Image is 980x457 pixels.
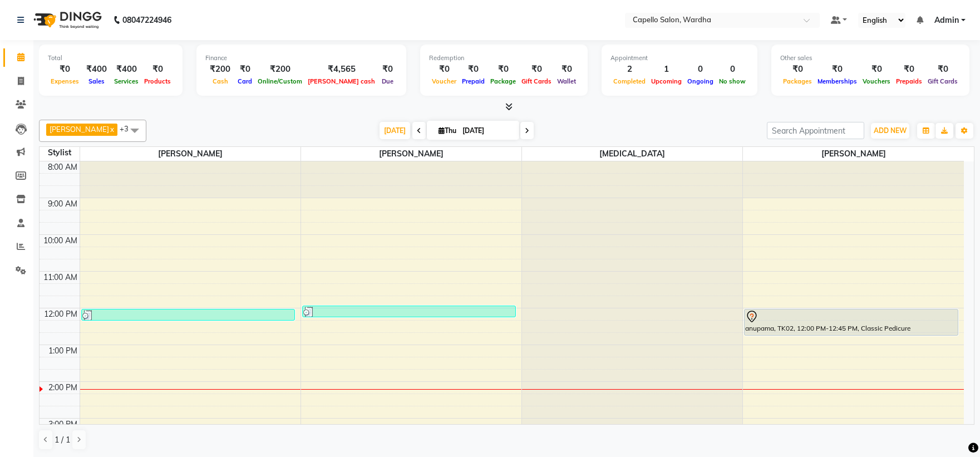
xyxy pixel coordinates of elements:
span: Ongoing [684,77,716,85]
div: ₹0 [141,63,174,76]
div: Finance [205,53,397,63]
span: Gift Cards [925,77,961,85]
div: 0 [716,63,748,76]
div: 8:00 AM [46,161,80,173]
span: Gift Cards [519,77,554,85]
span: 1 / 1 [55,434,70,446]
div: ₹400 [111,63,141,76]
div: ₹0 [893,63,925,76]
div: ₹0 [780,63,815,76]
span: Thu [436,126,459,135]
div: 1 [648,63,684,76]
div: 9:00 AM [46,198,80,210]
span: Completed [610,77,648,85]
div: 3:00 PM [46,419,80,430]
div: ₹200 [205,63,235,76]
span: Sales [86,77,107,85]
div: Redemption [429,53,579,63]
div: ₹0 [487,63,519,76]
span: [DATE] [380,122,410,139]
span: Upcoming [648,77,684,85]
div: 10:00 AM [41,235,80,247]
span: ADD NEW [874,126,907,135]
div: Stylist [40,147,80,159]
span: [PERSON_NAME] [50,125,109,134]
span: Prepaids [893,77,925,85]
div: ₹400 [82,63,111,76]
img: logo [28,4,105,36]
input: 2025-09-04 [459,122,515,139]
span: Services [111,77,141,85]
span: Admin [934,14,959,26]
span: Products [141,77,174,85]
span: Memberships [815,77,860,85]
div: ₹0 [459,63,487,76]
b: 08047224946 [122,4,171,36]
span: Due [379,77,396,85]
span: Cash [210,77,231,85]
div: Appointment [610,53,748,63]
span: No show [716,77,748,85]
div: 12:00 PM [42,308,80,320]
span: Online/Custom [255,77,305,85]
span: +3 [120,124,137,133]
span: Card [235,77,255,85]
div: ₹0 [554,63,579,76]
span: Wallet [554,77,579,85]
span: Expenses [48,77,82,85]
div: ₹0 [860,63,893,76]
div: ₹0 [925,63,961,76]
div: capello wardha, TK01, 12:00 PM-12:20 PM, Haircut (M) [82,309,294,320]
span: Voucher [429,77,459,85]
input: Search Appointment [767,122,864,139]
div: anupama, TK02, 12:00 PM-12:45 PM, Classic Pedicure [745,309,958,335]
a: x [109,125,114,134]
span: [PERSON_NAME] [301,147,521,161]
div: 0 [684,63,716,76]
button: ADD NEW [871,123,909,139]
span: [PERSON_NAME] cash [305,77,378,85]
div: 11:00 AM [41,272,80,283]
div: ₹0 [235,63,255,76]
div: ₹0 [519,63,554,76]
div: 1:00 PM [46,345,80,357]
div: Other sales [780,53,961,63]
div: ₹0 [378,63,397,76]
span: Prepaid [459,77,487,85]
span: [PERSON_NAME] [743,147,964,161]
span: [PERSON_NAME] [80,147,301,161]
span: [MEDICAL_DATA] [522,147,742,161]
div: ₹0 [815,63,860,76]
div: ₹200 [255,63,305,76]
div: ₹0 [48,63,82,76]
div: ₹4,565 [305,63,378,76]
span: Package [487,77,519,85]
span: Packages [780,77,815,85]
span: Vouchers [860,77,893,85]
div: 2 [610,63,648,76]
div: 2:00 PM [46,382,80,394]
div: ₹0 [429,63,459,76]
div: capello wardha, TK01, 11:55 AM-12:15 PM, Haircut (M) [303,306,515,317]
div: Total [48,53,174,63]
